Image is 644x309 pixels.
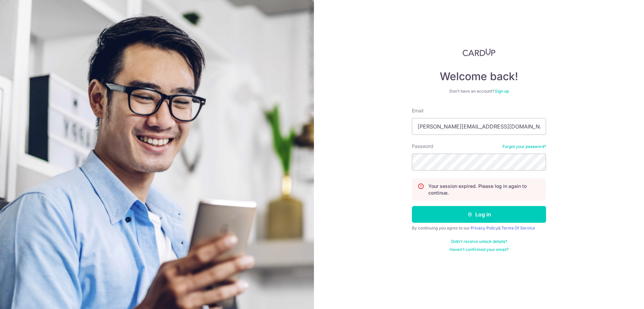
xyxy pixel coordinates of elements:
a: Haven't confirmed your email? [449,247,508,252]
a: Sign up [495,89,509,94]
label: Password [412,143,433,150]
a: Didn't receive unlock details? [451,239,507,244]
a: Forgot your password? [502,144,546,149]
a: Privacy Policy [471,225,498,230]
a: Terms Of Service [501,225,535,230]
img: CardUp Logo [463,48,495,56]
h4: Welcome back! [412,70,546,83]
button: Log in [412,206,546,223]
input: Enter your Email [412,118,546,135]
label: Email [412,107,423,114]
p: Your session expired. Please log in again to continue. [428,183,540,196]
div: By continuing you agree to our & [412,225,546,231]
div: Don’t have an account? [412,89,546,94]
